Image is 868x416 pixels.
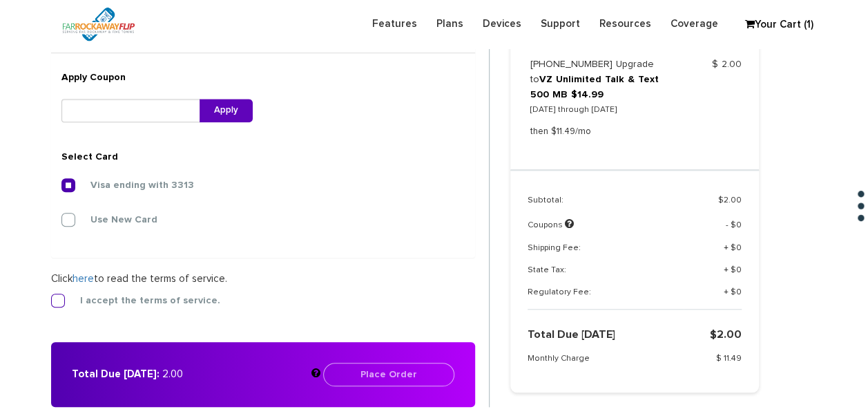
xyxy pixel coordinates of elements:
label: I accept the terms of service. [59,294,220,307]
span: 2.00 [717,330,742,341]
span: 0 [736,222,742,230]
td: Regulatory Fee: [528,287,684,310]
td: + $ [684,243,742,265]
td: Coupons [528,218,684,243]
td: Shipping Fee: [528,243,684,265]
span: 0 [736,267,742,275]
span: 0 [736,244,742,252]
button: Apply [200,99,253,122]
a: Resources [590,10,661,37]
span: 0 [736,289,742,297]
a: Devices [473,10,531,37]
h4: Select Card [61,150,253,164]
label: Visa ending with 3313 [70,179,194,191]
td: Monthly Charge [528,354,685,376]
td: $ 11.49 [684,354,741,376]
p: then $11.49/mo [530,125,673,140]
a: Features [363,10,427,37]
span: Click to read the terms of service. [51,274,227,284]
td: + $ [684,287,742,310]
a: Your Cart (1) [738,15,807,35]
h6: Apply Coupon [61,70,253,85]
a: here [73,274,94,284]
span: 2.00 [724,197,742,205]
td: [PHONE_NUMBER] Upgrade to [530,57,673,153]
td: State Tax: [528,265,684,287]
a: Coverage [661,10,728,37]
strong: Total Due [DATE] [528,330,615,341]
td: $ 2.00 [673,57,742,153]
td: - $ [684,218,742,243]
a: Support [531,10,590,37]
label: Use New Card [70,214,157,226]
a: VZ Unlimited Talk & Text 500 MB $14.99 [530,75,659,100]
strong: $ [710,330,742,341]
td: $ [684,196,742,218]
td: + $ [684,265,742,287]
strong: Total Due [DATE]: [72,369,160,379]
span: 2.00 [162,369,183,379]
p: [DATE] through [DATE] [530,103,673,118]
a: Plans [427,10,473,37]
td: Subtotal: [528,196,684,218]
button: Place Order [323,363,454,386]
